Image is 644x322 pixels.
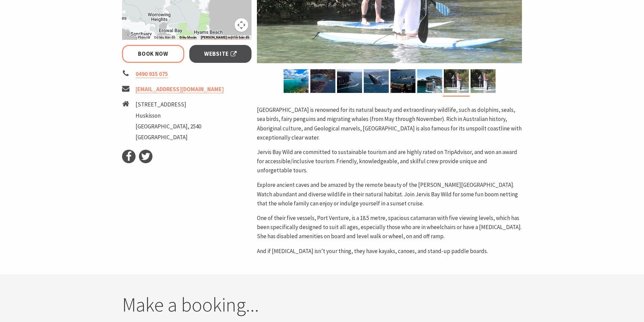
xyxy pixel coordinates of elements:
button: Các chế độ điều khiển camera trên bản đồ [235,18,248,32]
img: Port Venture Inclusive Vessel [417,69,442,93]
p: Explore ancient caves and be amazed by the remote beauty of the [PERSON_NAME][GEOGRAPHIC_DATA]. W... [257,180,522,208]
a: [PERSON_NAME] một lỗi bản đồ [201,35,249,40]
img: SUP Hire [444,69,469,93]
li: [GEOGRAPHIC_DATA] [136,133,201,142]
a: Mở khu vực này trong Google Maps (mở cửa sổ mới) [124,31,146,40]
img: Pt Perp Lighthouse [337,69,362,93]
h2: Make a booking... [122,293,522,317]
a: 0490 935 075 [136,70,168,78]
img: SUP Hire [471,69,496,93]
span: Website [204,49,237,58]
a: Website [189,45,252,63]
img: Honeymoon Bay Jervis Bay [310,69,335,93]
a: Book Now [122,45,185,63]
p: And if [MEDICAL_DATA] isn’t your thing, they have kayaks, canoes, and stand-up paddle boards. [257,247,522,256]
img: Disabled Access Vessel [284,69,309,93]
li: [STREET_ADDRESS] [136,100,201,109]
img: Summer Boom Netting [390,69,415,93]
a: Điều khoản (mở trong thẻ mới) [180,35,197,40]
p: One of their five vessels, Port Venture, is a 18.5 metre, spacious catamaran with five viewing le... [257,214,522,241]
p: Jervis Bay Wild are committed to sustainable tourism and are highly rated on TripAdvisor, and won... [257,148,522,175]
button: Dữ liệu Bản đồ [154,35,175,40]
li: Huskisson [136,111,201,120]
li: [GEOGRAPHIC_DATA], 2540 [136,122,201,131]
a: [EMAIL_ADDRESS][DOMAIN_NAME] [136,85,224,93]
p: [GEOGRAPHIC_DATA] is renowned for its natural beauty and extraordinary wildlife, such as dolphins... [257,105,522,142]
img: Humpback Whale [364,69,389,93]
button: Phím tắt [138,35,150,40]
img: Google [124,31,146,40]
